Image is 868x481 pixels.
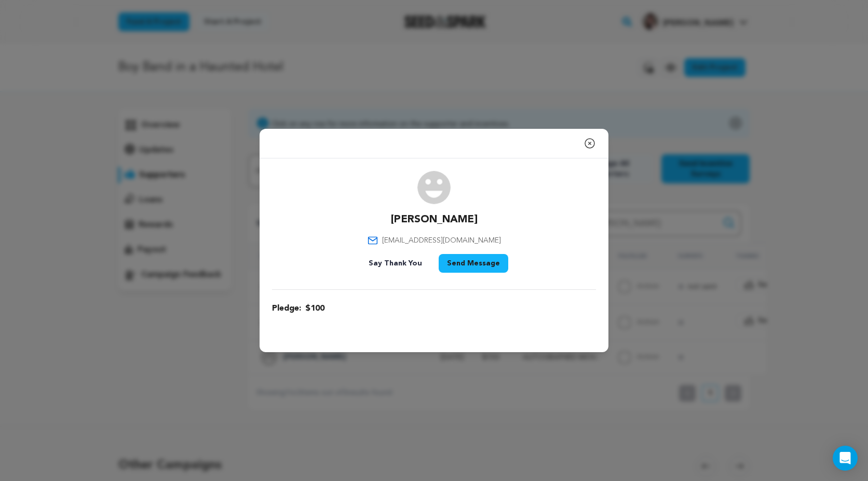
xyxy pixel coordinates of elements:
[833,446,858,471] div: Open Intercom Messenger
[305,302,324,315] span: $100
[382,235,501,246] span: [EMAIL_ADDRESS][DOMAIN_NAME]
[439,254,508,273] button: Send Message
[272,302,301,315] span: Pledge:
[417,171,451,204] img: user.png
[391,212,478,227] p: [PERSON_NAME]
[360,254,430,273] button: Say Thank You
